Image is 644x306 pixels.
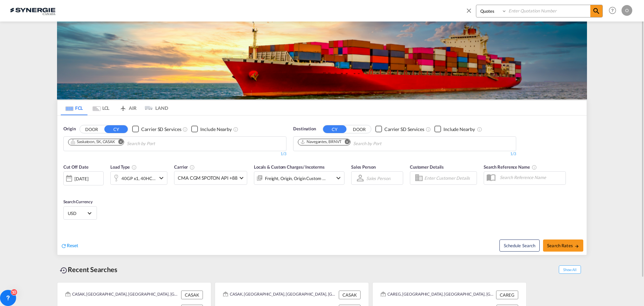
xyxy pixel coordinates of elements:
[68,210,87,216] span: USD
[265,174,326,183] div: Freight Origin Origin Custom Destination Destination Custom Factory Stuffing
[80,125,103,133] button: DOOR
[200,126,232,133] div: Include Nearby
[70,139,116,145] div: Press delete to remove this chip.
[465,7,473,14] md-icon: icon-close
[559,265,581,274] span: Show All
[351,164,376,170] span: Sales Person
[375,126,424,133] md-checkbox: Checkbox No Ink
[114,139,124,146] button: Remove
[141,100,168,115] md-tab-item: LAND
[443,126,475,133] div: Include Nearby
[496,291,518,299] div: CAREG
[622,5,632,16] div: O
[353,138,417,149] input: Chips input.
[63,199,93,204] span: Search Currency
[141,126,181,133] div: Carrier SD Services
[465,5,476,21] span: icon-close
[293,151,516,157] div: 1/3
[63,171,104,185] div: [DATE]
[190,165,195,170] md-icon: The selected Trucker/Carrierwill be displayed in the rate results If the rates are from another f...
[5,271,29,296] iframe: Chat
[366,173,391,183] md-select: Sales Person
[74,176,88,182] div: [DATE]
[303,164,325,170] span: / Incoterms
[434,126,475,133] md-checkbox: Checkbox No Ink
[174,164,195,170] span: Carrier
[233,127,238,132] md-icon: Unchecked: Ignores neighbouring ports when fetching rates.Checked : Includes neighbouring ports w...
[592,7,600,15] md-icon: icon-magnify
[63,151,286,157] div: 1/3
[67,137,193,149] md-chips-wrap: Chips container. Use arrow keys to select chips.
[384,126,424,133] div: Carrier SD Services
[65,291,179,299] div: CASAK, Saskatoon, SK, Canada, North America, Americas
[410,164,444,170] span: Customer Details
[88,100,114,115] md-tab-item: LCL
[67,243,78,248] span: Reset
[63,164,89,170] span: Cut Off Date
[63,185,68,194] md-datepicker: Select
[61,100,168,115] md-pagination-wrapper: Use the left and right arrow keys to navigate between tabs
[132,126,181,133] md-checkbox: Checkbox No Ink
[477,127,482,132] md-icon: Unchecked: Ignores neighbouring ports when fetching rates.Checked : Includes neighbouring ports w...
[61,243,67,249] md-icon: icon-refresh
[114,100,141,115] md-tab-item: AIR
[61,100,88,115] md-tab-item: FCL
[347,125,371,133] button: DOOR
[61,242,78,250] div: icon-refreshReset
[340,139,350,146] button: Remove
[57,116,587,255] div: OriginDOOR CY Checkbox No InkUnchecked: Search for CY (Container Yard) services for all selected ...
[110,164,137,170] span: Load Type
[57,21,587,99] img: LCL+%26+FCL+BACKGROUND.png
[426,127,431,132] md-icon: Unchecked: Search for CY (Container Yard) services for all selected carriers.Checked : Search for...
[532,165,537,170] md-icon: Your search will be saved by the below given name
[254,164,325,170] span: Locals & Custom Charges
[496,172,566,182] input: Search Reference Name
[300,139,341,145] div: Navegantes, BRNVT
[104,125,128,133] button: CY
[334,174,342,182] md-icon: icon-chevron-down
[590,5,602,17] span: icon-magnify
[499,239,540,252] button: Note: By default Schedule search will only considerorigin ports, destination ports and cut off da...
[57,262,120,277] div: Recent Searches
[119,104,127,109] md-icon: icon-airplane
[127,138,191,149] input: Chips input.
[131,165,137,170] md-icon: icon-information-outline
[63,126,75,132] span: Origin
[178,175,237,181] span: CMA CGM SPOTON API +88
[110,171,167,185] div: 40GP x1 40HC x1icon-chevron-down
[543,239,583,252] button: Search Ratesicon-arrow-right
[293,126,316,132] span: Destination
[300,139,343,145] div: Press delete to remove this chip.
[182,127,188,132] md-icon: Unchecked: Search for CY (Container Yard) services for all selected carriers.Checked : Search for...
[607,5,618,16] span: Help
[607,5,622,17] div: Help
[181,291,203,299] div: CASAK
[424,173,475,183] input: Enter Customer Details
[223,291,337,299] div: CASAK, Saskatoon, SK, Canada, North America, Americas
[10,3,55,18] img: 1f56c880d42311ef80fc7dca854c8e59.png
[484,164,537,170] span: Search Reference Name
[121,174,156,183] div: 40GP x1 40HC x1
[60,266,68,274] md-icon: icon-backup-restore
[254,171,344,185] div: Freight Origin Origin Custom Destination Destination Custom Factory Stuffingicon-chevron-down
[323,125,346,133] button: CY
[70,139,115,145] div: Saskatoon, SK, CASAK
[381,291,494,299] div: CAREG, Regina, SK, Canada, North America, Americas
[507,5,590,17] input: Enter Quotation Number
[157,174,165,182] md-icon: icon-chevron-down
[297,137,420,149] md-chips-wrap: Chips container. Use arrow keys to select chips.
[191,126,232,133] md-checkbox: Checkbox No Ink
[575,244,579,249] md-icon: icon-arrow-right
[67,208,93,218] md-select: Select Currency: $ USDUnited States Dollar
[547,243,579,248] span: Search Rates
[339,291,361,299] div: CASAK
